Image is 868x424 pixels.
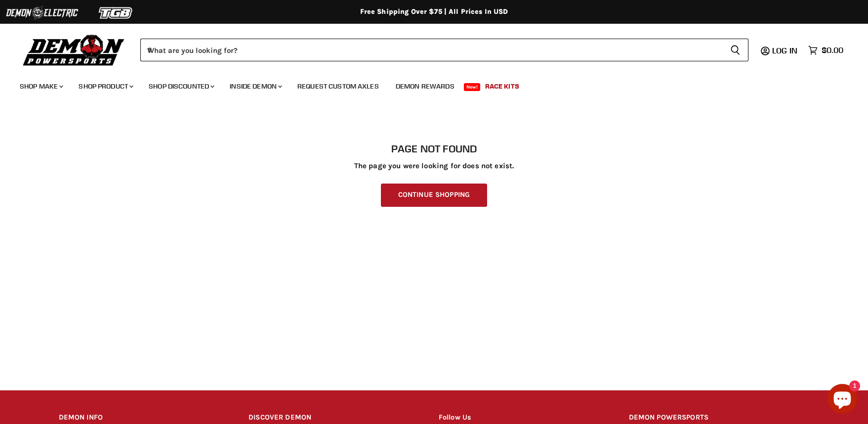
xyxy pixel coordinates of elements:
[381,184,487,207] a: Continue Shopping
[772,46,797,55] span: Log in
[20,32,128,67] img: Demon Powersports
[478,76,527,96] a: Race Kits
[59,162,810,170] p: The page you were looking for does not exist.
[822,46,843,55] span: $0.00
[825,384,860,416] inbox-online-store-chat: Shopify online store chat
[140,39,748,61] form: Product
[39,7,829,16] div: Free Shipping Over $75 | All Prices In USD
[71,76,139,96] a: Shop Product
[59,143,810,155] h1: Page not found
[5,3,79,22] img: Demon Electric Logo 2
[140,39,722,61] input: When autocomplete results are available use up and down arrows to review and enter to select
[722,39,748,61] button: Search
[79,3,153,22] img: TGB Logo 2
[290,76,386,96] a: Request Custom Axles
[768,46,803,55] a: Log in
[222,76,288,96] a: Inside Demon
[464,83,481,91] span: New!
[803,43,848,57] a: $0.00
[12,72,841,96] ul: Main menu
[388,76,462,96] a: Demon Rewards
[141,76,220,96] a: Shop Discounted
[12,76,69,96] a: Shop Make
